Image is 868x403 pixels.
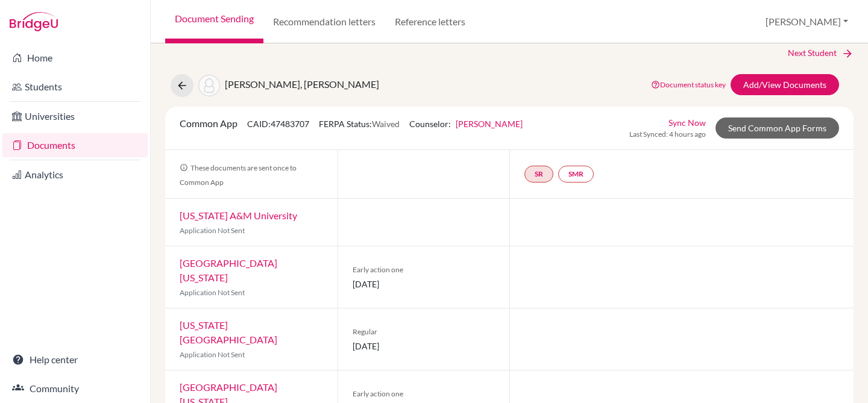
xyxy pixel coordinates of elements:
a: Sync Now [668,116,706,129]
a: Next Student [788,46,854,60]
span: FERPA Status: [319,119,400,129]
span: Regular [353,326,495,337]
span: [PERSON_NAME], [PERSON_NAME] [225,78,379,90]
img: Bridge-U [10,12,58,31]
span: Counselor: [409,119,523,129]
a: Help center [2,348,148,372]
span: Waived [372,119,400,129]
a: Universities [2,104,148,128]
a: SMR [558,166,594,183]
button: [PERSON_NAME] [760,10,854,33]
span: Common App [180,117,237,129]
a: Document status key [651,80,726,89]
span: [DATE] [353,340,495,352]
a: Analytics [2,163,148,187]
a: [US_STATE][GEOGRAPHIC_DATA] [180,319,277,345]
span: Application Not Sent [180,288,245,297]
span: [DATE] [353,278,495,290]
span: Early action one [353,389,495,399]
a: Send Common App Forms [715,117,839,139]
a: Home [2,46,148,70]
a: Documents [2,133,148,157]
span: Application Not Sent [180,350,245,359]
a: Community [2,376,148,401]
a: [US_STATE] A&M University [180,210,297,221]
span: Last Synced: 4 hours ago [629,129,706,140]
a: Add/View Documents [731,74,839,95]
a: [GEOGRAPHIC_DATA][US_STATE] [180,257,277,283]
span: Early action one [353,264,495,275]
span: These documents are sent once to Common App [180,163,297,187]
a: [PERSON_NAME] [456,119,523,129]
a: Students [2,75,148,99]
span: Application Not Sent [180,226,245,235]
span: CAID: 47483707 [247,119,309,129]
a: SR [524,166,553,183]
